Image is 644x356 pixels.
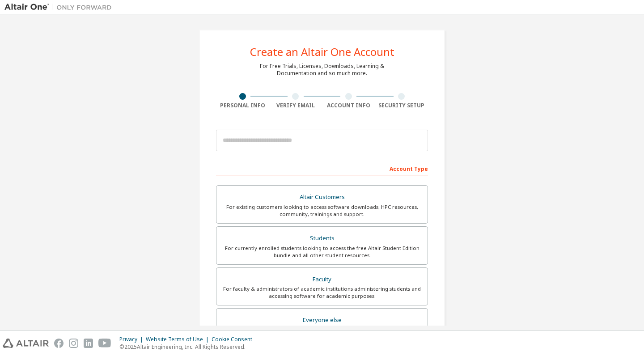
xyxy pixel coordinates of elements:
div: Security Setup [375,102,428,109]
div: For existing customers looking to access software downloads, HPC resources, community, trainings ... [222,203,422,218]
img: facebook.svg [54,339,64,348]
img: youtube.svg [98,339,111,348]
img: Altair One [4,3,116,12]
div: For faculty & administrators of academic institutions administering students and accessing softwa... [222,285,422,300]
p: © 2025 Altair Engineering, Inc. All Rights Reserved. [119,343,258,351]
div: Website Terms of Use [146,336,212,343]
div: Altair Customers [222,191,422,203]
div: For currently enrolled students looking to access the free Altair Student Edition bundle and all ... [222,245,422,259]
div: Everyone else [222,314,422,326]
div: Faculty [222,273,422,286]
div: Personal Info [216,102,269,109]
div: For Free Trials, Licenses, Downloads, Learning & Documentation and so much more. [260,63,384,77]
div: Verify Email [269,102,322,109]
img: altair_logo.svg [3,339,49,348]
div: Students [222,232,422,245]
div: Account Type [216,161,428,175]
img: instagram.svg [69,339,78,348]
div: Privacy [119,336,146,343]
div: Cookie Consent [212,336,258,343]
div: Create an Altair One Account [250,47,394,57]
img: linkedin.svg [84,339,93,348]
div: Account Info [322,102,375,109]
